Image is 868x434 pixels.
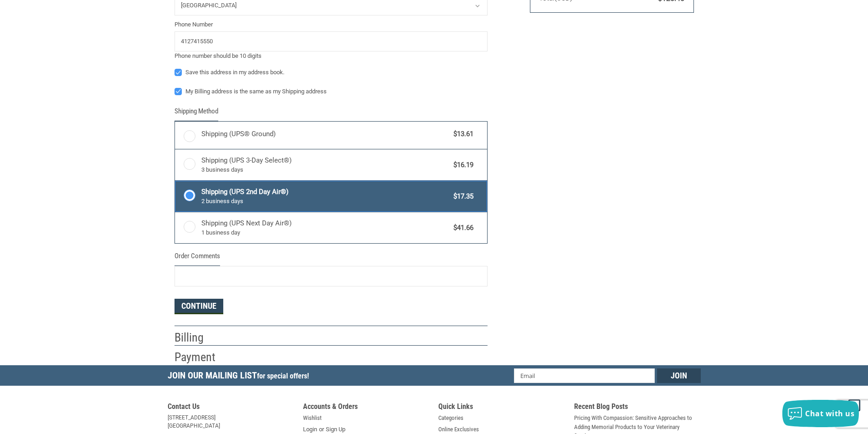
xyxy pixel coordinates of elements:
input: Join [657,368,701,383]
h5: Contact Us [168,402,294,414]
span: Shipping (UPS 3-Day Select®) [201,155,449,174]
a: Login [303,425,317,434]
h2: Billing [175,330,228,345]
h5: Join Our Mailing List [168,365,313,388]
legend: Shipping Method [175,106,218,121]
a: Categories [438,414,463,423]
h5: Accounts & Orders [303,402,430,414]
h5: Quick Links [438,402,565,414]
button: Continue [175,299,223,314]
span: Chat with us [805,408,854,419]
h5: Recent Blog Posts [574,402,701,414]
span: or [313,425,329,434]
a: Online Exclusives [438,425,479,434]
a: Wishlist [303,414,322,423]
div: Phone number should be 10 digits [175,51,488,61]
span: $13.61 [449,129,474,139]
span: 1 business day [201,228,449,237]
span: $16.19 [449,160,474,170]
span: for special offers! [257,372,309,380]
span: Shipping (UPS 2nd Day Air®) [201,187,449,206]
span: Shipping (UPS Next Day Air®) [201,218,449,237]
a: Sign Up [326,425,345,434]
span: Shipping (UPS® Ground) [201,129,449,139]
span: 3 business days [201,165,449,174]
span: 2 business days [201,197,449,206]
h2: Payment [175,350,228,365]
legend: Order Comments [175,251,220,266]
input: Email [514,368,655,383]
button: Chat with us [782,400,859,427]
label: Save this address in my address book. [175,69,488,76]
label: My Billing address is the same as my Shipping address [175,88,488,95]
span: $17.35 [449,191,474,202]
span: $41.66 [449,223,474,233]
label: Phone Number [175,20,488,29]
